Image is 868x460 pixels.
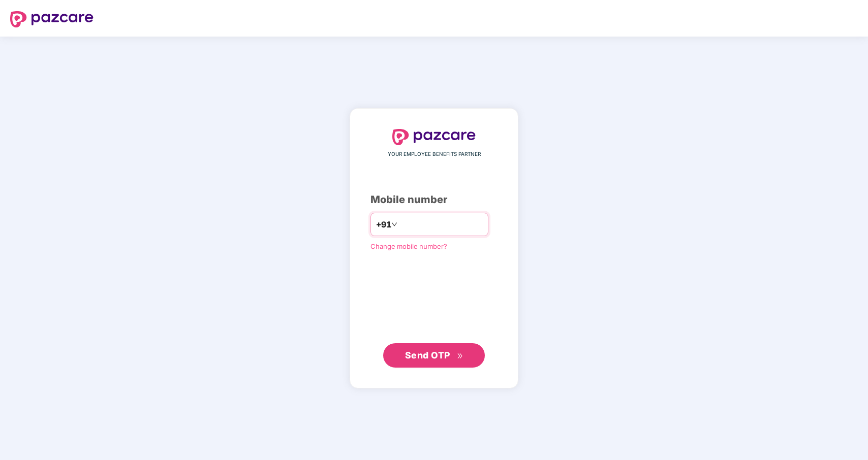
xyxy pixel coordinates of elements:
[405,350,450,360] span: Send OTP
[370,192,498,208] div: Mobile number
[383,343,485,368] button: Send OTPdouble-right
[10,11,94,27] img: logo
[388,150,481,158] span: YOUR EMPLOYEE BENEFITS PARTNER
[376,218,391,231] span: +91
[457,353,463,359] span: double-right
[370,242,447,250] a: Change mobile number?
[391,221,397,227] span: down
[392,129,476,145] img: logo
